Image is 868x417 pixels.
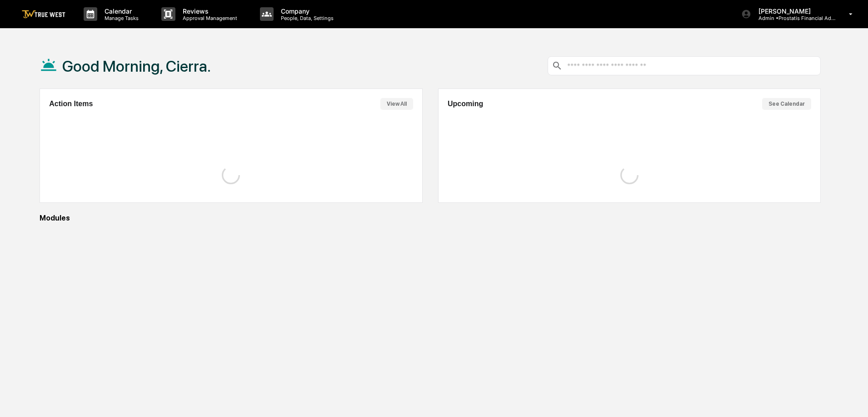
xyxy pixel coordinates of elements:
h1: Good Morning, Cierra. [62,57,211,75]
p: People, Data, Settings [274,15,338,21]
p: Reviews [175,7,242,15]
h2: Action Items [49,100,93,108]
button: View All [380,98,413,110]
img: logo [22,10,65,19]
p: Manage Tasks [97,15,143,21]
p: [PERSON_NAME] [751,7,836,15]
p: Approval Management [175,15,242,21]
button: See Calendar [762,98,811,110]
p: Company [274,7,338,15]
div: Modules [40,214,821,222]
h2: Upcoming [448,100,483,108]
p: Admin • Prostatis Financial Advisors [751,15,836,21]
p: Calendar [97,7,143,15]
